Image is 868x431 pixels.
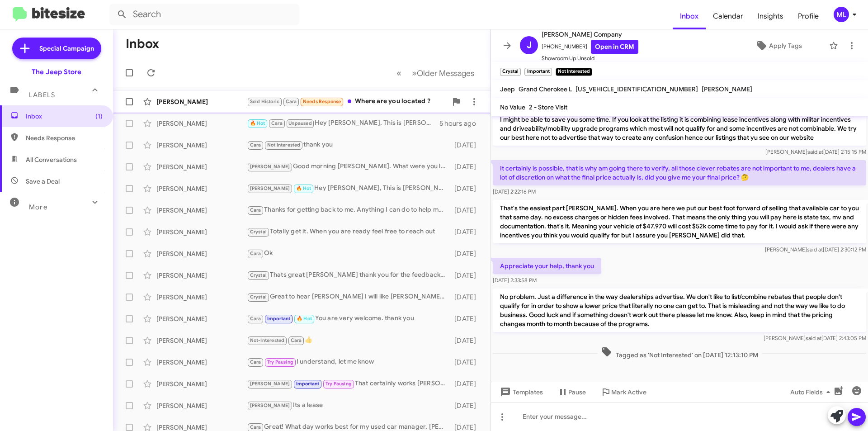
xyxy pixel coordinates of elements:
[250,424,261,430] span: Cara
[250,316,261,322] span: Cara
[250,381,290,387] span: [PERSON_NAME]
[250,120,265,126] span: 🔥 Hot
[156,227,247,237] div: [PERSON_NAME]
[500,103,525,111] span: No Value
[396,67,401,79] span: «
[247,183,450,194] div: Hey [PERSON_NAME], This is [PERSON_NAME] lefthand sales manager at the jeep store in [GEOGRAPHIC_...
[732,38,825,54] button: Apply Tags
[247,227,450,237] div: Totally get it. When you are ready feel free to reach out
[12,38,101,59] a: Special Campaign
[156,184,247,193] div: [PERSON_NAME]
[297,316,312,322] span: 🔥 Hot
[791,3,826,29] span: Profile
[26,112,103,121] span: Inbox
[247,270,450,280] div: Thats great [PERSON_NAME] thank you for the feedback. Should you have any additional questions or...
[450,162,483,171] div: [DATE]
[247,379,450,389] div: That certainly works [PERSON_NAME]. Feel free to call in when you are ready or you can text me he...
[524,68,552,76] small: Important
[439,119,483,128] div: 5 hours ago
[450,293,483,302] div: [DATE]
[156,162,247,171] div: [PERSON_NAME]
[156,119,247,128] div: [PERSON_NAME]
[156,97,247,106] div: [PERSON_NAME]
[247,400,450,411] div: Its a lease
[250,142,261,148] span: Cara
[156,271,247,280] div: [PERSON_NAME]
[542,40,638,54] span: [PHONE_NUMBER]
[826,7,858,22] button: ML
[247,292,450,302] div: Great to hear [PERSON_NAME] I will like [PERSON_NAME] know. Did you have any additional questions...
[493,200,866,243] p: That's the easiest part [PERSON_NAME]. When you are here we put our best foot forward of selling ...
[247,248,450,259] div: Ok
[450,271,483,280] div: [DATE]
[156,249,247,258] div: [PERSON_NAME]
[769,38,802,54] span: Apply Tags
[250,99,280,104] span: Sold Historic
[498,384,543,400] span: Templates
[529,103,567,111] span: 2 - Store Visit
[527,38,532,52] span: J
[250,229,267,235] span: Crystal
[750,3,791,29] a: Insights
[790,384,834,400] span: Auto Fields
[834,7,849,22] div: ML
[493,289,866,332] p: No problem. Just a difference in the way dealerships advertise. We don't like to list/combine reb...
[493,258,601,274] p: Appreciate your help, thank you
[296,185,311,191] span: 🔥 Hot
[109,4,299,25] input: Search
[267,359,293,365] span: Try Pausing
[491,384,550,400] button: Templates
[247,357,450,367] div: I understand, let me know
[250,207,261,213] span: Cara
[611,384,646,400] span: Mark Active
[26,133,103,142] span: Needs Response
[247,118,439,128] div: Hey [PERSON_NAME], This is [PERSON_NAME] lefthand sales manager at the jeep store in [GEOGRAPHIC_...
[156,293,247,302] div: [PERSON_NAME]
[250,403,290,408] span: [PERSON_NAME]
[247,335,450,346] div: 👍
[156,358,247,367] div: [PERSON_NAME]
[593,384,654,400] button: Mark Active
[288,120,312,126] span: Unpaused
[765,246,866,253] span: [PERSON_NAME] [DATE] 2:30:12 PM
[417,68,474,78] span: Older Messages
[493,111,866,146] p: I might be able to save you some time. If you look at the listing it is combining lease incentive...
[247,313,450,324] div: You are very welcome. thank you
[156,141,247,150] div: [PERSON_NAME]
[806,335,821,341] span: said at
[247,161,450,172] div: Good morning [PERSON_NAME]. What were you looking to sell?
[568,384,586,400] span: Pause
[325,381,352,387] span: Try Pausing
[95,112,103,121] span: (1)
[39,44,94,53] span: Special Campaign
[807,148,823,155] span: said at
[591,40,638,54] a: Open in CRM
[450,336,483,345] div: [DATE]
[807,246,823,253] span: said at
[26,177,60,186] span: Save a Deal
[450,314,483,323] div: [DATE]
[247,205,450,215] div: Thanks for getting back to me. Anything I can do to help move forward with a purchase?
[250,251,261,256] span: Cara
[32,67,81,76] div: The Jeep Store
[250,185,290,191] span: [PERSON_NAME]
[291,337,302,343] span: Cara
[450,379,483,388] div: [DATE]
[267,142,301,148] span: Not Interested
[500,85,515,93] span: Jeep
[156,314,247,323] div: [PERSON_NAME]
[156,336,247,345] div: [PERSON_NAME]
[542,29,638,40] span: [PERSON_NAME] Company
[450,206,483,215] div: [DATE]
[673,3,706,29] a: Inbox
[765,148,866,155] span: [PERSON_NAME] [DATE] 2:15:15 PM
[493,188,536,195] span: [DATE] 2:22:16 PM
[450,249,483,258] div: [DATE]
[764,335,866,341] span: [PERSON_NAME] [DATE] 2:43:05 PM
[493,277,537,284] span: [DATE] 2:33:58 PM
[706,3,750,29] a: Calendar
[26,155,77,164] span: All Conversations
